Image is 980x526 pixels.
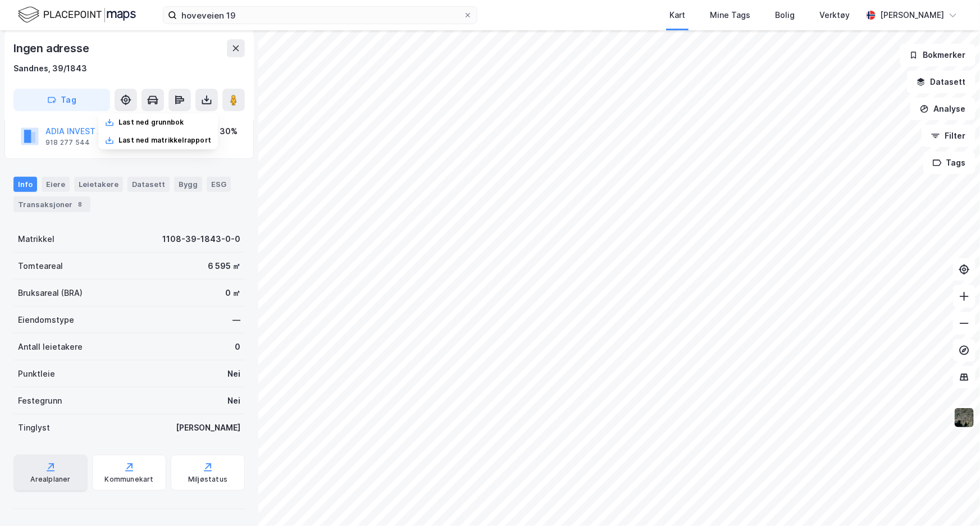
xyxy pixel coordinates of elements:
button: Bokmerker [900,44,976,66]
button: Tags [923,152,976,174]
div: 0 [235,340,240,354]
div: Tinglyst [18,421,50,434]
div: Mine Tags [710,8,750,22]
div: [PERSON_NAME] [880,8,944,22]
img: logo.f888ab2527a4732fd821a326f86c7f29.svg [18,5,136,25]
div: Datasett [127,177,170,191]
div: Festegrunn [18,394,62,408]
button: Filter [922,125,976,147]
div: Nei [227,394,240,408]
div: Eiendomstype [18,313,74,327]
div: Miljøstatus [188,475,227,484]
div: Leietakere [74,177,123,191]
div: Verktøy [819,8,850,22]
div: Tomteareal [18,259,63,273]
div: Bolig [775,8,795,22]
button: Datasett [907,71,976,93]
div: 8 [75,199,86,210]
input: Søk på adresse, matrikkel, gårdeiere, leietakere eller personer [177,7,463,24]
div: Arealplaner [30,475,70,484]
div: 30% [220,125,238,138]
div: Bruksareal (BRA) [18,286,83,300]
div: Kart [669,8,685,22]
div: Eiere [42,177,70,191]
div: 918 277 544 [45,138,90,147]
div: 0 ㎡ [225,286,240,300]
div: Punktleie [18,367,55,381]
div: ESG [207,177,231,191]
div: Matrikkel [18,232,54,246]
iframe: Chat Widget [924,472,980,526]
div: [PERSON_NAME] [176,421,240,434]
div: 1108-39-1843-0-0 [162,232,240,246]
div: Nei [227,367,240,381]
div: Info [13,177,37,191]
img: 9k= [954,407,975,428]
div: Ingen adresse [13,39,91,57]
button: Tag [13,89,110,111]
div: Last ned matrikkelrapport [118,136,211,145]
button: Analyse [910,98,976,120]
div: Antall leietakere [18,340,83,354]
div: — [233,313,240,327]
div: Sandnes, 39/1843 [13,62,87,75]
div: Transaksjoner [13,196,90,212]
div: Kommunekart [104,475,153,484]
div: Last ned grunnbok [118,118,184,127]
div: Bygg [174,177,202,191]
div: Kontrollprogram for chat [924,472,980,526]
div: 6 595 ㎡ [208,259,240,273]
